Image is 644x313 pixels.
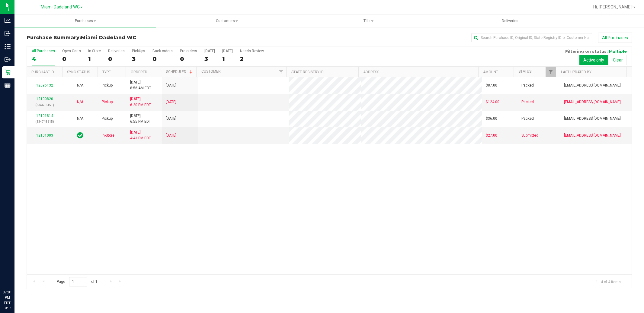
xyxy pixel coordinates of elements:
[32,49,55,53] div: All Purchases
[77,100,83,104] span: Not Applicable
[564,133,621,138] span: [EMAIL_ADDRESS][DOMAIN_NAME]
[36,133,53,138] a: 12101003
[201,69,221,74] a: Customer
[5,17,11,24] inline-svg: Analytics
[561,70,591,74] a: Last Updated By
[579,55,608,65] button: Active only
[222,55,233,62] div: 1
[593,5,633,9] span: Hi, [PERSON_NAME]!
[132,49,145,53] div: PickUps
[77,116,83,121] span: Not Applicable
[152,55,173,62] div: 0
[240,49,264,53] div: Needs Review
[108,55,125,62] div: 0
[486,99,499,105] span: $124.00
[27,35,228,40] h3: Purchase Summary:
[102,83,113,88] span: Pickup
[276,67,286,77] a: Filter
[130,80,151,91] span: [DATE] 8:56 AM EDT
[32,55,55,62] div: 4
[166,83,176,88] span: [DATE]
[180,49,197,53] div: Pre-orders
[5,82,11,88] inline-svg: Reports
[439,14,581,27] a: Deliveries
[108,49,125,53] div: Deliveries
[77,83,83,88] button: N/A
[240,55,264,62] div: 2
[102,70,111,74] a: Type
[180,55,197,62] div: 0
[5,43,11,49] inline-svg: Inventory
[52,277,102,286] span: Page of 1
[30,277,38,286] a: Go to the first page
[609,55,627,65] button: Clear
[483,70,498,74] a: Amount
[204,49,215,53] div: [DATE]
[298,18,439,24] span: Tills
[36,97,53,101] a: 12100820
[521,133,538,138] span: Submitted
[131,70,147,74] a: Ordered
[14,18,156,24] span: Purchases
[3,306,12,310] p: 10/13
[166,116,176,122] span: [DATE]
[521,99,534,105] span: Packed
[494,18,527,24] span: Deliveries
[166,70,193,74] a: Scheduled
[546,67,556,77] a: Filter
[166,99,176,105] span: [DATE]
[5,69,11,75] inline-svg: Retail
[62,49,81,53] div: Open Carts
[132,55,145,62] div: 3
[67,70,90,74] a: Sync Status
[102,116,113,122] span: Pickup
[106,277,115,286] a: Go to the next page
[30,119,59,125] p: (334748615)
[6,265,24,283] iframe: Resource center
[116,277,125,286] a: Go to the last page
[77,83,83,87] span: Not Applicable
[14,14,156,27] a: Purchases
[152,49,173,53] div: Back-orders
[69,277,87,286] input: 1
[36,83,53,87] a: 12096132
[77,131,83,140] span: In Sync
[30,102,59,108] p: (334696151)
[5,56,11,62] inline-svg: Outbound
[565,49,608,54] span: Filtering on status:
[5,30,11,36] inline-svg: Inbound
[36,114,53,118] a: 12101814
[41,5,80,10] span: Miami Dadeland WC
[130,96,151,108] span: [DATE] 6:20 PM EDT
[564,83,621,88] span: [EMAIL_ADDRESS][DOMAIN_NAME]
[358,67,478,77] th: Address
[591,277,626,286] span: 1 - 4 of 4 items
[521,116,534,122] span: Packed
[77,99,83,105] button: N/A
[81,35,136,40] span: Miami Dadeland WC
[486,116,497,122] span: $36.00
[88,49,101,53] div: In Store
[130,113,151,125] span: [DATE] 6:55 PM EDT
[222,49,233,53] div: [DATE]
[486,83,497,88] span: $87.00
[564,116,621,122] span: [EMAIL_ADDRESS][DOMAIN_NAME]
[130,130,151,141] span: [DATE] 4:41 PM EDT
[39,277,48,286] a: Go to the previous page
[3,289,12,306] p: 07:01 PM EDT
[156,18,297,24] span: Customers
[291,70,324,74] a: State Registry ID
[609,49,627,54] span: Multiple
[62,55,81,62] div: 0
[77,116,83,122] button: N/A
[102,133,114,138] span: In-Store
[486,133,497,138] span: $27.00
[31,70,54,74] a: Purchase ID
[521,83,534,88] span: Packed
[166,133,176,138] span: [DATE]
[298,14,439,27] a: Tills
[102,99,113,105] span: Pickup
[204,55,215,62] div: 3
[471,33,592,42] input: Search Purchase ID, Original ID, State Registry ID or Customer Name...
[564,99,621,105] span: [EMAIL_ADDRESS][DOMAIN_NAME]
